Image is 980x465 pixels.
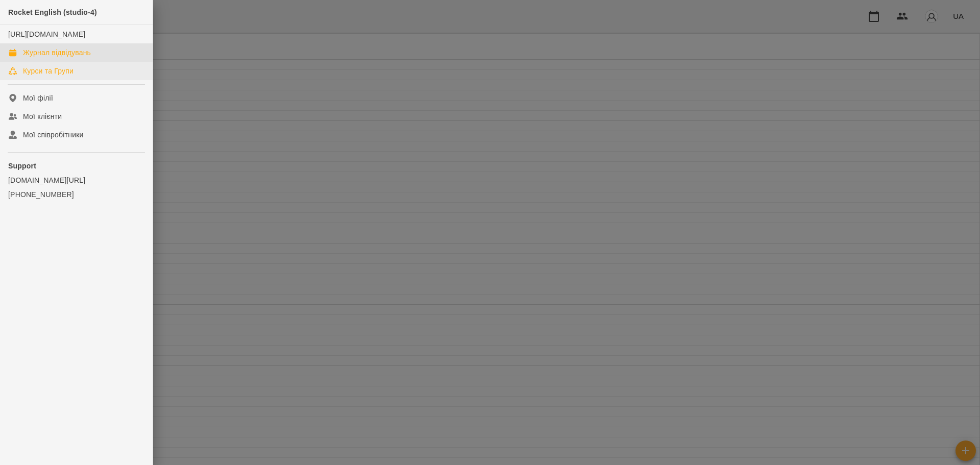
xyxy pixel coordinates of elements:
[23,111,62,121] div: Мої клієнти
[23,66,73,76] div: Курси та Групи
[8,30,85,38] a: [URL][DOMAIN_NAME]
[23,47,91,58] div: Журнал відвідувань
[8,175,144,185] a: [DOMAIN_NAME][URL]
[23,130,84,140] div: Мої співробітники
[8,8,97,16] span: Rocket English (studio-4)
[23,93,53,103] div: Мої філії
[8,161,144,171] p: Support
[8,189,144,200] a: [PHONE_NUMBER]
